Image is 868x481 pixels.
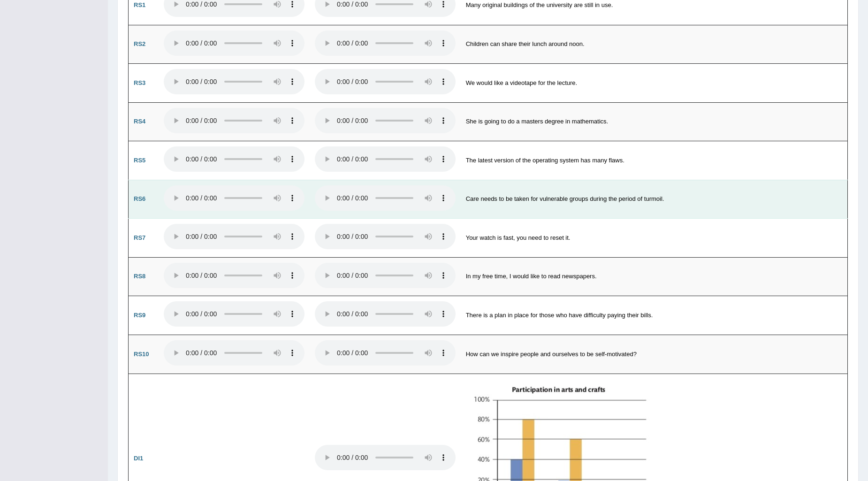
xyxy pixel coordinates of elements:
[461,219,848,258] td: Your watch is fast, you need to reset it.
[134,40,145,47] b: RS2
[134,157,145,164] b: RS5
[461,25,848,64] td: Children can share their lunch around noon.
[134,118,145,125] b: RS4
[461,64,848,103] td: We would like a videotape for the lecture.
[134,351,149,358] b: RS10
[461,335,848,374] td: How can we inspire people and ourselves to be self-motivated?
[134,273,145,280] b: RS8
[134,234,145,241] b: RS7
[461,102,848,141] td: She is going to do a masters degree in mathematics.
[134,195,145,202] b: RS6
[134,79,145,86] b: RS3
[461,296,848,335] td: There is a plan in place for those who have difficulty paying their bills.
[461,257,848,296] td: In my free time, I would like to read newspapers.
[461,180,848,219] td: Care needs to be taken for vulnerable groups during the period of turmoil.
[134,1,145,8] b: RS1
[134,312,145,319] b: RS9
[461,141,848,180] td: The latest version of the operating system has many flaws.
[134,455,143,462] b: DI1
